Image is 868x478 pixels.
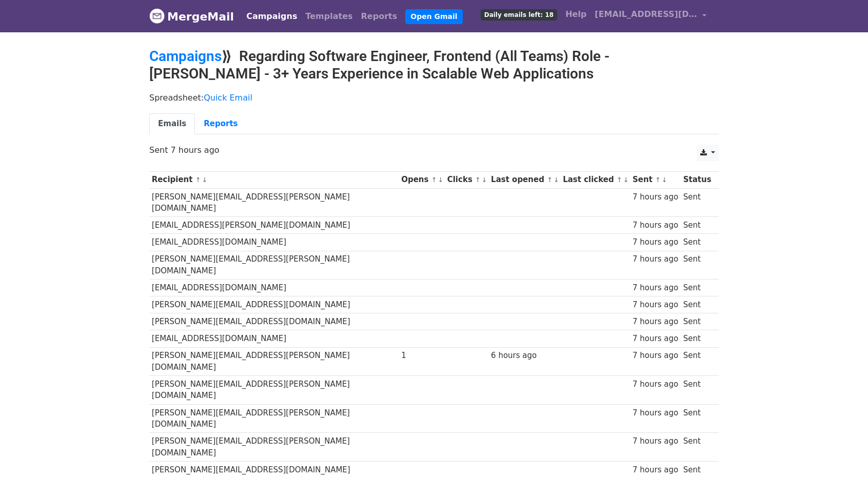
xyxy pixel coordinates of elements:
[149,171,399,188] th: Recipient
[595,8,697,21] span: [EMAIL_ADDRESS][DOMAIN_NAME]
[617,176,622,184] a: ↑
[149,461,399,478] td: [PERSON_NAME][EMAIL_ADDRESS][DOMAIN_NAME]
[149,217,399,234] td: [EMAIL_ADDRESS][PERSON_NAME][DOMAIN_NAME]
[561,4,590,25] a: Help
[149,376,399,405] td: [PERSON_NAME][EMAIL_ADDRESS][PERSON_NAME][DOMAIN_NAME]
[481,9,557,21] span: Daily emails left: 18
[681,347,714,376] td: Sent
[195,176,201,184] a: ↑
[149,48,222,65] a: Campaigns
[242,6,301,27] a: Campaigns
[681,188,714,217] td: Sent
[438,176,443,184] a: ↓
[681,461,714,478] td: Sent
[633,379,678,390] div: 7 hours ago
[488,171,560,188] th: Last opened
[681,217,714,234] td: Sent
[195,113,246,134] a: Reports
[149,280,399,296] td: [EMAIL_ADDRESS][DOMAIN_NAME]
[681,171,714,188] th: Status
[560,171,630,188] th: Last clicked
[149,347,399,376] td: [PERSON_NAME][EMAIL_ADDRESS][PERSON_NAME][DOMAIN_NAME]
[491,350,558,362] div: 6 hours ago
[630,171,681,188] th: Sent
[149,296,399,313] td: [PERSON_NAME][EMAIL_ADDRESS][DOMAIN_NAME]
[681,251,714,280] td: Sent
[149,433,399,462] td: [PERSON_NAME][EMAIL_ADDRESS][PERSON_NAME][DOMAIN_NAME]
[547,176,553,184] a: ↑
[633,435,678,447] div: 7 hours ago
[817,429,868,478] iframe: Chat Widget
[431,176,437,184] a: ↑
[681,280,714,296] td: Sent
[681,313,714,330] td: Sent
[475,176,481,184] a: ↑
[149,404,399,433] td: [PERSON_NAME][EMAIL_ADDRESS][PERSON_NAME][DOMAIN_NAME]
[357,6,402,27] a: Reports
[590,4,711,28] a: [EMAIL_ADDRESS][DOMAIN_NAME]
[623,176,629,184] a: ↓
[149,92,719,103] p: Spreadsheet:
[633,316,678,328] div: 7 hours ago
[633,220,678,231] div: 7 hours ago
[202,176,207,184] a: ↓
[681,404,714,433] td: Sent
[633,350,678,362] div: 7 hours ago
[399,171,445,188] th: Opens
[655,176,661,184] a: ↑
[681,330,714,347] td: Sent
[149,6,234,27] a: MergeMail
[681,234,714,251] td: Sent
[633,407,678,419] div: 7 hours ago
[445,171,488,188] th: Clicks
[149,330,399,347] td: [EMAIL_ADDRESS][DOMAIN_NAME]
[633,333,678,345] div: 7 hours ago
[149,113,195,134] a: Emails
[633,299,678,311] div: 7 hours ago
[204,93,252,103] a: Quick Email
[633,253,678,265] div: 7 hours ago
[477,4,561,25] a: Daily emails left: 18
[149,8,165,24] img: MergeMail logo
[633,464,678,476] div: 7 hours ago
[681,376,714,405] td: Sent
[633,236,678,248] div: 7 hours ago
[149,145,719,155] p: Sent 7 hours ago
[149,251,399,280] td: [PERSON_NAME][EMAIL_ADDRESS][PERSON_NAME][DOMAIN_NAME]
[301,6,357,27] a: Templates
[633,282,678,294] div: 7 hours ago
[662,176,667,184] a: ↓
[149,234,399,251] td: [EMAIL_ADDRESS][DOMAIN_NAME]
[482,176,487,184] a: ↓
[681,433,714,462] td: Sent
[633,191,678,203] div: 7 hours ago
[149,48,719,82] h2: ⟫ Regarding Software Engineer, Frontend (All Teams) Role - [PERSON_NAME] - 3+ Years Experience in...
[401,350,442,362] div: 1
[149,188,399,217] td: [PERSON_NAME][EMAIL_ADDRESS][PERSON_NAME][DOMAIN_NAME]
[149,313,399,330] td: [PERSON_NAME][EMAIL_ADDRESS][DOMAIN_NAME]
[681,296,714,313] td: Sent
[405,9,462,24] a: Open Gmail
[554,176,559,184] a: ↓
